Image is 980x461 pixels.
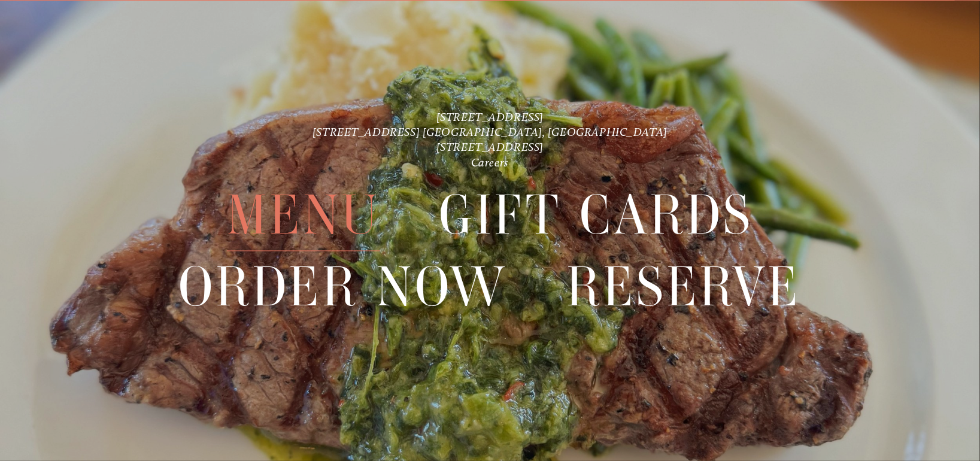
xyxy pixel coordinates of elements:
[566,252,801,323] a: Reserve
[436,141,544,154] a: [STREET_ADDRESS]
[179,252,508,323] a: Order Now
[227,180,380,251] a: Menu
[439,180,753,251] a: Gift Cards
[312,125,668,139] a: [STREET_ADDRESS] [GEOGRAPHIC_DATA], [GEOGRAPHIC_DATA]
[436,110,544,124] a: [STREET_ADDRESS]
[227,180,380,251] span: Menu
[471,156,509,169] a: Careers
[439,180,753,251] span: Gift Cards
